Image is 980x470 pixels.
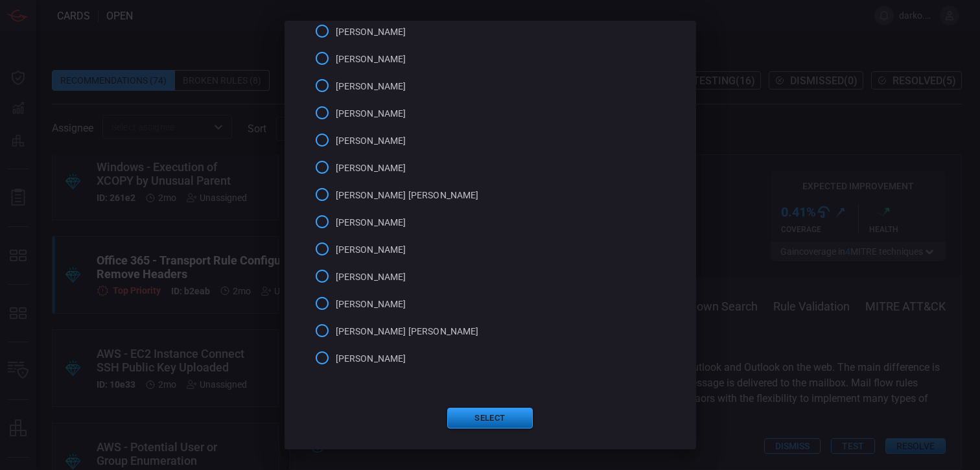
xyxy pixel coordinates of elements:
[336,270,406,284] span: [PERSON_NAME]
[336,216,406,229] span: [PERSON_NAME]
[336,53,406,66] span: [PERSON_NAME]
[336,325,479,338] span: [PERSON_NAME] [PERSON_NAME]
[447,408,533,429] button: Select
[336,352,406,366] span: [PERSON_NAME]
[336,298,406,311] span: [PERSON_NAME]
[336,107,406,121] span: [PERSON_NAME]
[336,80,406,93] span: [PERSON_NAME]
[336,134,406,148] span: [PERSON_NAME]
[336,25,406,39] span: [PERSON_NAME]
[336,243,406,257] span: [PERSON_NAME]
[336,161,406,175] span: [PERSON_NAME]
[336,189,479,202] span: [PERSON_NAME] [PERSON_NAME]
